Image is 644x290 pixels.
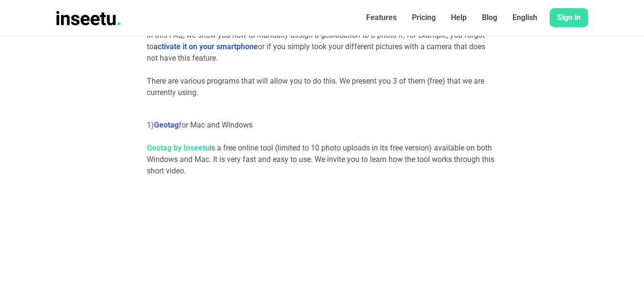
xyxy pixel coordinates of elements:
a: Geotag by Inseetu [147,143,209,152]
font: Pricing [412,13,436,22]
a: Pricing [404,8,443,27]
font: Sign in [557,13,581,22]
a: Features [358,8,404,27]
a: Help [443,8,474,27]
font: Features [366,13,397,22]
a: Geotag [154,120,179,129]
a: Blog [474,8,505,27]
p: is a free online tool (limited to 10 photo uploads in its free version) available on both Windows... [147,142,498,177]
font: Help [451,13,467,22]
p: 1) for Mac and Windows [147,119,498,131]
img: INSEETU [56,11,121,25]
a: Sign in [550,8,588,27]
a: English [505,8,545,27]
font: Blog [482,13,497,22]
p: There are various programs that will allow you to do this. We present you 3 of them (free) that w... [147,75,498,98]
a: activate it on your smartphone [153,42,258,51]
p: In this FAQ, we show you how to manually assign a geolocation to a photo if, for example, you for... [147,30,498,64]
